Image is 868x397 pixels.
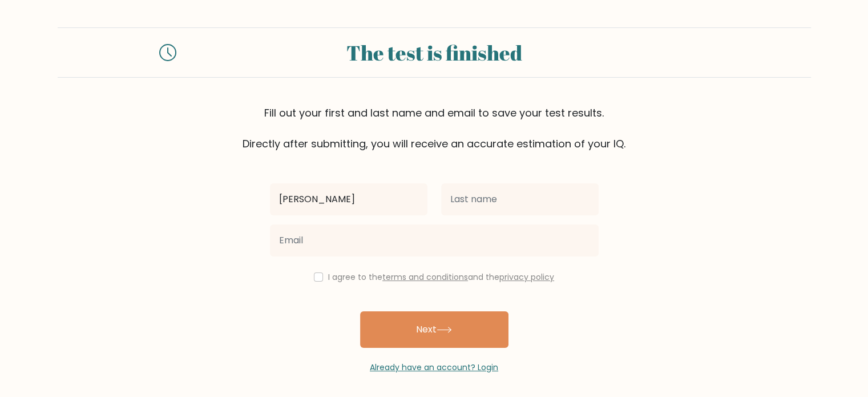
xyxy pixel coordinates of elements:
[441,183,599,215] input: Last name
[382,271,468,283] a: terms and conditions
[270,183,427,215] input: First name
[270,224,599,256] input: Email
[58,105,811,151] div: Fill out your first and last name and email to save your test results. Directly after submitting,...
[190,37,679,68] div: The test is finished
[360,311,508,348] button: Next
[499,271,554,283] a: privacy policy
[328,271,554,283] label: I agree to the and the
[370,362,498,373] a: Already have an account? Login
